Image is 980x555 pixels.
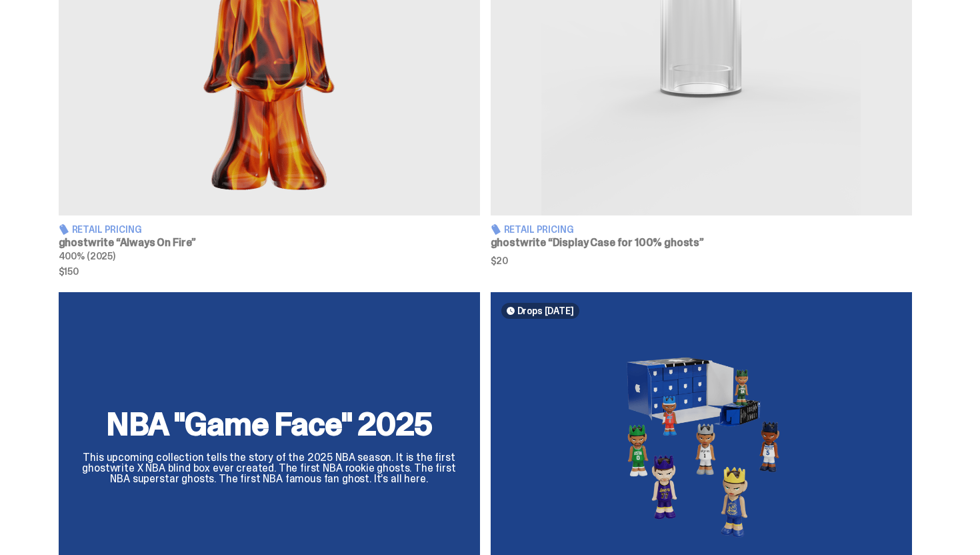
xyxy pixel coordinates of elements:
[504,225,574,234] span: Retail Pricing
[75,452,464,484] p: This upcoming collection tells the story of the 2025 NBA season. It is the first ghostwrite X NBA...
[491,237,912,248] h3: ghostwrite “Display Case for 100% ghosts”
[59,267,480,276] span: $150
[72,225,142,234] span: Retail Pricing
[59,250,115,262] span: 400% (2025)
[491,256,912,265] span: $20
[75,408,464,440] h2: NBA "Game Face" 2025
[501,330,901,555] img: Game Face (2025)
[517,306,574,316] span: Drops [DATE]
[59,237,480,248] h3: ghostwrite “Always On Fire”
